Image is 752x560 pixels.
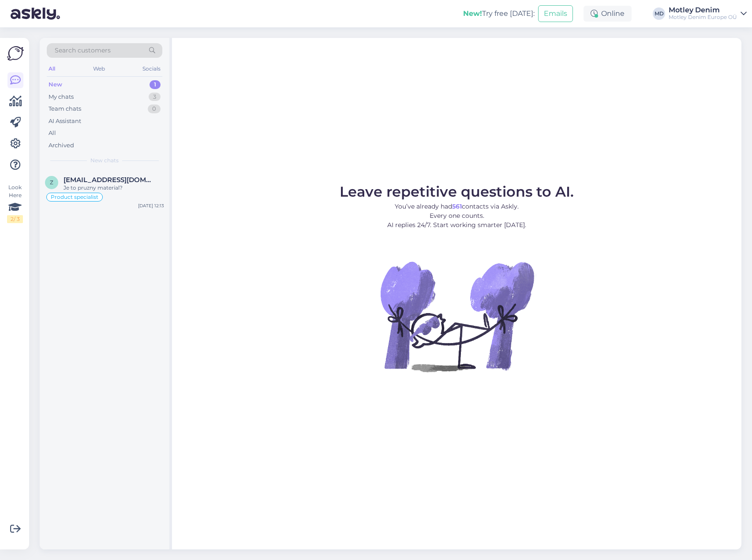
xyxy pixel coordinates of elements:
[49,105,81,113] div: Team chats
[148,105,161,113] div: 0
[49,141,74,150] div: Archived
[50,179,53,186] span: z
[64,184,164,192] div: Je to pruzny material?
[47,63,57,75] div: All
[7,45,24,62] img: Askly Logo
[7,183,23,223] div: Look Here
[538,5,573,22] button: Emails
[49,117,81,126] div: AI Assistant
[90,157,119,164] span: New chats
[452,202,462,210] b: 561
[669,14,737,21] div: Motley Denim Europe OÜ
[669,7,737,14] div: Motley Denim
[49,93,74,101] div: My chats
[91,63,107,75] div: Web
[55,46,111,55] span: Search customers
[463,9,482,18] b: New!
[340,202,574,230] p: You’ve already had contacts via Askly. Every one counts. AI replies 24/7. Start working smarter [...
[653,7,665,20] div: MD
[64,176,155,184] span: zetts28@seznam.cz
[378,237,536,396] img: No Chat active
[141,63,162,75] div: Socials
[138,202,164,209] div: [DATE] 12:13
[51,194,98,200] span: Product specialist
[150,80,161,89] div: 1
[49,129,56,138] div: All
[49,80,62,89] div: New
[669,7,747,21] a: Motley DenimMotley Denim Europe OÜ
[463,8,535,19] div: Try free [DATE]:
[584,6,632,22] div: Online
[149,93,161,101] div: 3
[340,183,574,200] span: Leave repetitive questions to AI.
[7,215,23,223] div: 2 / 3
